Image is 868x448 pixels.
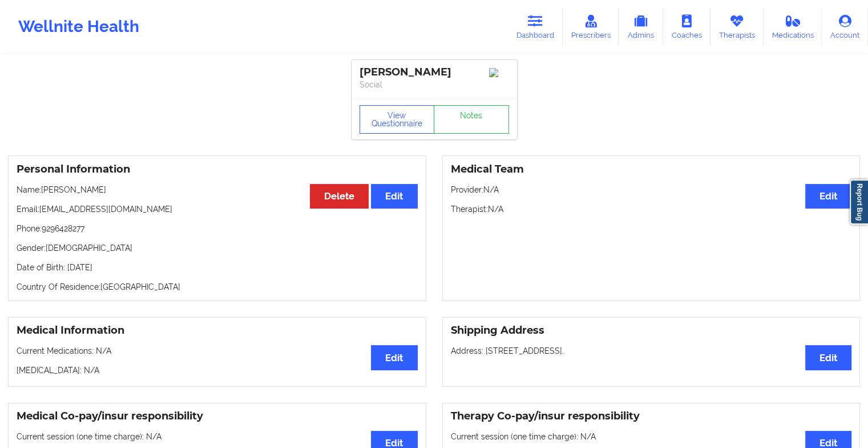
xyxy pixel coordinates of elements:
[17,365,418,376] p: [MEDICAL_DATA]: N/A
[17,184,418,195] p: Name: [PERSON_NAME]
[508,8,563,46] a: Dashboard
[451,431,852,442] p: Current session (one time charge): N/A
[360,79,509,90] p: Social
[17,345,418,357] p: Current Medications: N/A
[850,179,868,225] a: Report Bug
[17,410,418,423] h3: Medical Co-pay/insur responsibility
[451,184,852,195] p: Provider: N/A
[489,68,509,77] img: Image%2Fplaceholer-image.png
[451,163,852,176] h3: Medical Team
[805,345,851,370] button: Edit
[17,223,418,234] p: Phone: 9296428277
[822,8,868,46] a: Account
[805,184,851,209] button: Edit
[434,105,509,134] a: Notes
[451,410,852,423] h3: Therapy Co-pay/insur responsibility
[310,184,369,209] button: Delete
[360,66,509,79] div: [PERSON_NAME]
[360,105,435,134] button: View Questionnaire
[17,262,418,273] p: Date of Birth: [DATE]
[17,163,418,176] h3: Personal Information
[451,345,852,357] p: Address: [STREET_ADDRESS].
[371,184,417,209] button: Edit
[17,203,418,215] p: Email: [EMAIL_ADDRESS][DOMAIN_NAME]
[17,281,418,293] p: Country Of Residence: [GEOGRAPHIC_DATA]
[563,8,619,46] a: Prescribers
[451,324,852,337] h3: Shipping Address
[764,8,822,46] a: Medications
[17,242,418,254] p: Gender: [DEMOGRAPHIC_DATA]
[451,203,852,215] p: Therapist: N/A
[710,8,764,46] a: Therapists
[619,8,663,46] a: Admins
[371,345,417,370] button: Edit
[17,431,418,442] p: Current session (one time charge): N/A
[663,8,710,46] a: Coaches
[17,324,418,337] h3: Medical Information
